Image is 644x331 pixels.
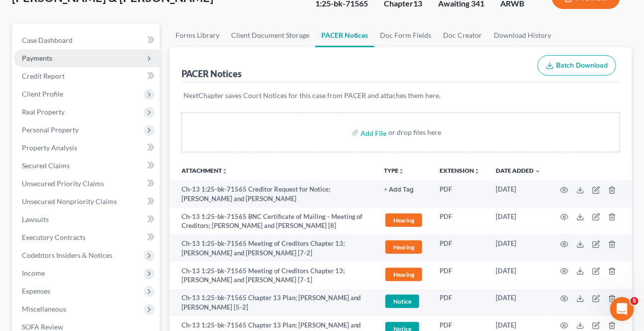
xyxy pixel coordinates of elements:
[432,234,488,262] td: PDF
[610,297,634,321] iframe: Intercom live chat
[488,289,549,317] td: [DATE]
[22,90,63,98] span: Client Profile
[22,125,79,134] span: Personal Property
[22,233,86,241] span: Executory Contracts
[182,167,228,174] a: Attachmentunfold_more
[384,266,424,283] a: Hearing
[170,262,376,289] td: Ch-13 1:25-bk-71565 Meeting of Creditors Chapter 13; [PERSON_NAME] and [PERSON_NAME] [7-1]
[535,168,541,174] i: expand_more
[496,167,541,174] a: Date Added expand_more
[184,91,618,101] p: NextChapter saves Court Notices for this case from PACER and attaches them here.
[22,36,73,44] span: Case Dashboard
[22,251,112,259] span: Codebtors Insiders & Notices
[384,239,424,255] a: Hearing
[22,54,52,62] span: Payments
[22,197,117,206] span: Unsecured Nonpriority Claims
[170,208,376,235] td: Ch-13 1:25-bk-71565 BNC Certificate of Mailing - Meeting of Creditors; [PERSON_NAME] and [PERSON_...
[22,72,65,80] span: Credit Report
[384,185,424,194] a: + Add Tag
[14,228,160,246] a: Executory Contracts
[14,157,160,175] a: Secured Claims
[384,187,414,193] button: + Add Tag
[385,295,419,308] span: Notice
[14,67,160,85] a: Credit Report
[374,23,438,47] a: Doc Form Fields
[384,212,424,228] a: Hearing
[398,168,404,174] i: unfold_more
[22,179,104,188] span: Unsecured Priority Claims
[488,208,549,235] td: [DATE]
[432,180,488,208] td: PDF
[22,161,70,170] span: Secured Claims
[556,61,608,70] span: Batch Download
[182,68,242,80] div: PACER Notices
[432,262,488,289] td: PDF
[14,175,160,193] a: Unsecured Priority Claims
[170,234,376,262] td: Ch-13 1:25-bk-71565 Meeting of Creditors Chapter 13; [PERSON_NAME] and [PERSON_NAME] [7-2]
[432,208,488,235] td: PDF
[315,23,374,47] a: PACER Notices
[474,168,480,174] i: unfold_more
[631,297,639,305] span: 5
[488,234,549,262] td: [DATE]
[488,180,549,208] td: [DATE]
[22,323,63,331] span: SOFA Review
[538,55,616,76] button: Batch Download
[432,289,488,317] td: PDF
[225,23,315,47] a: Client Document Storage
[170,180,376,208] td: Ch-13 1:25-bk-71565 Creditor Request for Notice; [PERSON_NAME] and [PERSON_NAME]
[22,269,45,277] span: Income
[385,268,422,281] span: Hearing
[385,240,422,254] span: Hearing
[22,143,77,152] span: Property Analysis
[14,211,160,228] a: Lawsuits
[22,108,65,116] span: Real Property
[14,31,160,49] a: Case Dashboard
[488,262,549,289] td: [DATE]
[22,215,49,223] span: Lawsuits
[222,168,228,174] i: unfold_more
[384,168,404,174] button: TYPEunfold_more
[488,23,557,47] a: Download History
[14,139,160,157] a: Property Analysis
[22,287,50,295] span: Expenses
[170,289,376,317] td: Ch-13 1:25-bk-71565 Chapter 13 Plan; [PERSON_NAME] and [PERSON_NAME] [5-2]
[438,23,488,47] a: Doc Creator
[388,127,441,137] div: or drop files here
[385,214,422,227] span: Hearing
[384,293,424,310] a: Notice
[14,193,160,211] a: Unsecured Nonpriority Claims
[440,167,480,174] a: Extensionunfold_more
[170,23,225,47] a: Forms Library
[22,305,66,313] span: Miscellaneous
